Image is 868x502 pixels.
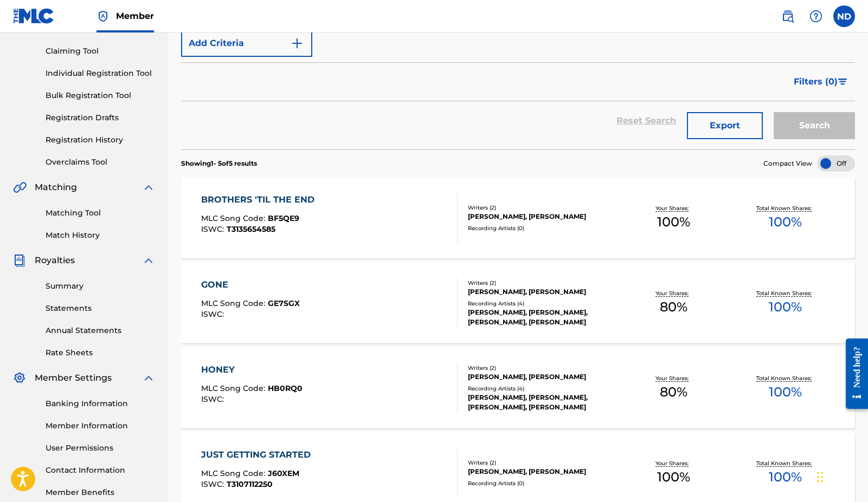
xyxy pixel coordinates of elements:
img: MLC Logo [13,8,55,24]
div: [PERSON_NAME], [PERSON_NAME] [468,467,618,477]
span: Filters ( 0 ) [794,75,838,88]
button: Add Criteria [181,30,312,57]
span: GE7SGX [268,298,300,308]
a: Rate Sheets [46,347,155,358]
span: 80 % [660,382,687,402]
iframe: Chat Widget [814,450,868,502]
button: Export [687,112,763,139]
img: Matching [13,181,27,194]
span: ISWC : [201,224,227,234]
span: T3135654585 [227,224,275,234]
div: Recording Artists ( 4 ) [468,384,618,393]
a: Member Benefits [46,487,155,498]
p: Total Known Shares: [756,459,814,467]
span: 100 % [657,212,690,232]
div: Writers ( 2 ) [468,279,618,287]
div: [PERSON_NAME], [PERSON_NAME], [PERSON_NAME], [PERSON_NAME] [468,308,618,327]
div: Help [805,5,827,27]
a: BROTHERS 'TIL THE ENDMLC Song Code:BF5QE9ISWC:T3135654585Writers (2)[PERSON_NAME], [PERSON_NAME]R... [181,177,855,258]
a: Member Information [46,420,155,432]
div: Writers ( 2 ) [468,204,618,212]
a: Annual Statements [46,325,155,336]
span: 100 % [769,297,802,317]
span: BF5QE9 [268,213,299,223]
div: HONEY [201,363,303,376]
img: filter [838,79,847,85]
a: User Permissions [46,442,155,454]
a: Contact Information [46,465,155,476]
a: Banking Information [46,398,155,409]
img: 9d2ae6d4665cec9f34b9.svg [291,37,304,50]
div: BROTHERS 'TIL THE END [201,193,320,206]
div: [PERSON_NAME], [PERSON_NAME], [PERSON_NAME], [PERSON_NAME] [468,393,618,412]
a: Claiming Tool [46,45,155,57]
a: Overclaims Tool [46,157,155,168]
a: Individual Registration Tool [46,68,155,79]
div: Recording Artists ( 0 ) [468,479,618,487]
a: Bulk Registration Tool [46,90,155,101]
span: Royalties [35,254,75,267]
a: Registration Drafts [46,112,155,123]
div: [PERSON_NAME], [PERSON_NAME] [468,287,618,297]
a: Summary [46,281,155,292]
img: help [809,10,822,23]
div: Writers ( 2 ) [468,364,618,372]
a: Matching Tool [46,207,155,219]
span: J60XEM [268,468,299,478]
span: T3107112250 [227,479,273,489]
p: Your Shares: [655,459,691,467]
a: Statements [46,303,155,314]
div: Writers ( 2 ) [468,459,618,467]
img: search [781,10,794,23]
p: Your Shares: [655,374,691,382]
img: Top Rightsholder [97,10,110,23]
span: MLC Song Code : [201,298,268,308]
p: Your Shares: [655,289,691,297]
span: ISWC : [201,394,227,404]
iframe: Resource Center [838,327,868,420]
img: expand [142,371,155,384]
img: Royalties [13,254,26,267]
a: GONEMLC Song Code:GE7SGXISWC:Writers (2)[PERSON_NAME], [PERSON_NAME]Recording Artists (4)[PERSON_... [181,262,855,343]
div: Recording Artists ( 4 ) [468,299,618,308]
span: ISWC : [201,479,227,489]
div: GONE [201,278,300,291]
a: Match History [46,230,155,241]
div: User Menu [833,5,855,27]
img: expand [142,181,155,194]
div: Recording Artists ( 0 ) [468,224,618,232]
a: HONEYMLC Song Code:HB0RQ0ISWC:Writers (2)[PERSON_NAME], [PERSON_NAME]Recording Artists (4)[PERSON... [181,347,855,428]
button: Filters (0) [787,68,855,95]
div: [PERSON_NAME], [PERSON_NAME] [468,212,618,221]
span: 100 % [769,212,802,232]
span: Matching [35,181,77,194]
span: ISWC : [201,309,227,319]
a: Registration History [46,134,155,146]
span: 100 % [657,467,690,487]
div: [PERSON_NAME], [PERSON_NAME] [468,372,618,382]
p: Showing 1 - 5 of 5 results [181,159,257,168]
img: expand [142,254,155,267]
span: Member [116,10,154,22]
p: Total Known Shares: [756,204,814,212]
span: HB0RQ0 [268,383,303,393]
span: MLC Song Code : [201,213,268,223]
p: Total Known Shares: [756,374,814,382]
span: 100 % [769,467,802,487]
a: Public Search [777,5,799,27]
span: MLC Song Code : [201,468,268,478]
span: Member Settings [35,371,112,384]
p: Total Known Shares: [756,289,814,297]
div: Drag [817,461,824,493]
span: 80 % [660,297,687,317]
p: Your Shares: [655,204,691,212]
img: Member Settings [13,371,26,384]
span: 100 % [769,382,802,402]
div: JUST GETTING STARTED [201,448,316,461]
span: Compact View [763,159,812,168]
span: MLC Song Code : [201,383,268,393]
